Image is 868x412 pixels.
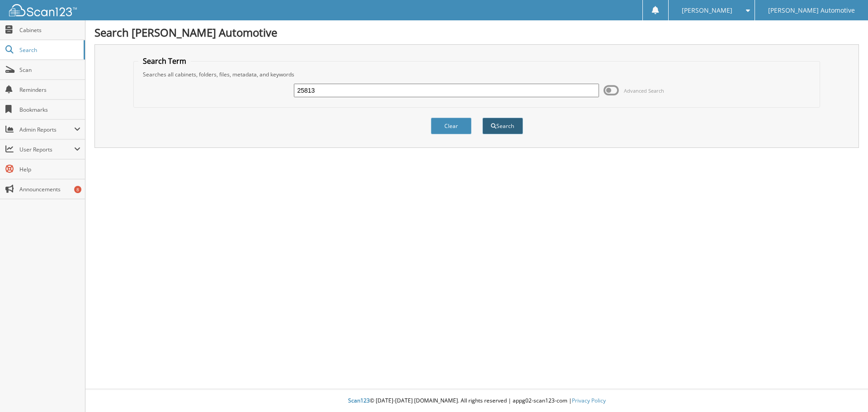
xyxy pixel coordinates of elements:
[74,186,81,193] div: 8
[624,87,664,94] span: Advanced Search
[19,46,79,54] span: Search
[431,118,472,134] button: Clear
[572,397,606,404] a: Privacy Policy
[85,390,868,412] div: © [DATE]-[DATE] [DOMAIN_NAME]. All rights reserved | appg02-scan123-com |
[19,146,74,153] span: User Reports
[482,118,523,134] button: Search
[768,8,855,13] span: [PERSON_NAME] Automotive
[348,397,370,404] span: Scan123
[19,66,80,74] span: Scan
[138,56,191,66] legend: Search Term
[19,106,80,114] span: Bookmarks
[19,86,80,94] span: Reminders
[9,4,77,16] img: scan123-logo-white.svg
[682,8,732,13] span: [PERSON_NAME]
[19,26,80,34] span: Cabinets
[19,185,80,193] span: Announcements
[94,25,859,40] h1: Search [PERSON_NAME] Automotive
[138,71,816,78] div: Searches all cabinets, folders, files, metadata, and keywords
[19,166,80,173] span: Help
[19,126,74,133] span: Admin Reports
